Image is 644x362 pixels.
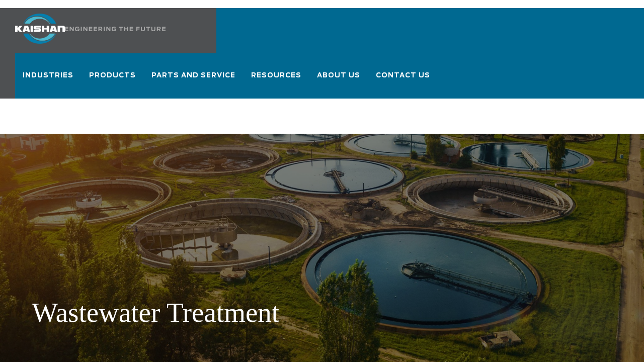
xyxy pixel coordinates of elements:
span: Contact Us [376,70,430,81]
span: Parts and Service [151,70,236,83]
img: Engineering the future [65,27,166,31]
span: About Us [317,70,361,83]
span: Industries [23,70,74,83]
a: Contact Us [376,62,430,97]
a: Products [89,62,136,99]
a: About Us [317,62,361,99]
img: kaishan logo [15,14,65,44]
span: Resources [251,70,302,83]
a: Kaishan USA [15,8,193,53]
h1: Wastewater Treatment [32,299,513,326]
a: Parts and Service [151,62,236,99]
a: Industries [23,62,74,99]
span: Products [89,70,136,83]
a: Resources [251,62,302,99]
